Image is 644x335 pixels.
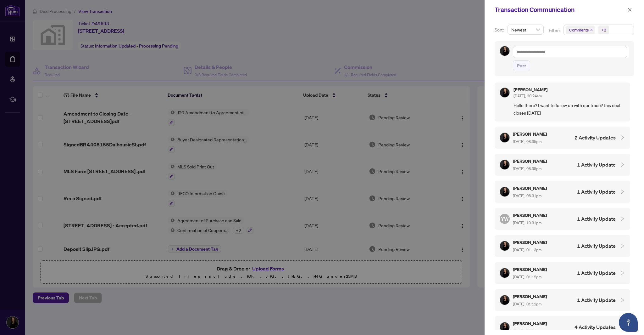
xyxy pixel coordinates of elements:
span: Comments [566,26,595,34]
h5: [PERSON_NAME] [513,130,548,138]
img: Profile Icon [500,268,509,278]
span: collapsed [619,216,625,222]
img: Profile Icon [500,160,509,169]
h4: 1 Activity Update [577,161,616,168]
img: Profile Icon [500,322,509,332]
h4: 1 Activity Update [577,296,616,304]
button: Open asap [619,313,638,332]
img: Profile Icon [500,46,509,56]
span: Hello there? I want to follow up with our trade? this deal closes [DATE] [514,102,625,116]
span: collapsed [619,189,625,195]
span: collapsed [619,243,625,249]
img: Profile Icon [500,88,509,97]
span: YW [501,215,509,223]
span: Newest [511,25,540,34]
h5: [PERSON_NAME] [513,185,548,192]
h5: [PERSON_NAME] [513,239,548,246]
span: [DATE], 02:06pm [513,329,541,333]
span: [DATE], 08:35pm [513,139,541,144]
span: collapsed [619,135,625,140]
h5: [PERSON_NAME] [514,88,547,92]
h4: 1 Activity Update [577,215,616,223]
span: [DATE], 01:11pm [513,302,541,306]
span: close [628,8,632,12]
p: Sort: [495,26,505,33]
span: collapsed [619,270,625,276]
span: [DATE], 08:31pm [513,193,541,198]
span: collapsed [619,162,625,167]
h4: 1 Activity Update [577,242,616,250]
h5: [PERSON_NAME] [513,320,548,327]
img: Profile Icon [500,187,509,196]
div: Profile Icon[PERSON_NAME] [DATE], 08:35pm2 Activity Updates [495,127,630,149]
div: Profile Icon[PERSON_NAME] [DATE], 01:11pm1 Activity Update [495,289,630,311]
button: Post [513,60,530,71]
span: [DATE], 10:31pm [513,220,541,225]
img: Profile Icon [500,133,509,142]
p: Filter: [549,27,561,34]
h4: 1 Activity Update [577,269,616,277]
h4: 4 Activity Updates [575,323,616,331]
div: Profile Icon[PERSON_NAME] [DATE], 08:31pm1 Activity Update [495,181,630,203]
div: YW[PERSON_NAME] [DATE], 10:31pm1 Activity Update [495,208,630,230]
div: Profile Icon[PERSON_NAME] [DATE], 08:35pm1 Activity Update [495,154,630,176]
span: [DATE], 08:35pm [513,166,541,171]
span: collapsed [619,324,625,330]
span: close [590,28,593,31]
h5: [PERSON_NAME] [513,266,548,273]
span: Comments [569,27,589,33]
div: Profile Icon[PERSON_NAME] [DATE], 01:12pm1 Activity Update [495,262,630,284]
span: [DATE], 01:12pm [513,275,541,279]
img: Profile Icon [500,295,509,305]
h4: 2 Activity Updates [575,134,616,141]
div: Profile Icon[PERSON_NAME] [DATE], 01:13pm1 Activity Update [495,235,630,257]
h5: [PERSON_NAME] [513,212,548,219]
span: [DATE], 10:24am [514,94,542,98]
h4: 1 Activity Update [577,188,616,196]
div: Transaction Communication [495,5,626,14]
h5: [PERSON_NAME] [513,157,548,165]
span: [DATE], 01:13pm [513,247,541,252]
span: collapsed [619,297,625,303]
h5: [PERSON_NAME] [513,293,548,300]
img: Profile Icon [500,241,509,251]
div: +2 [601,27,606,33]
